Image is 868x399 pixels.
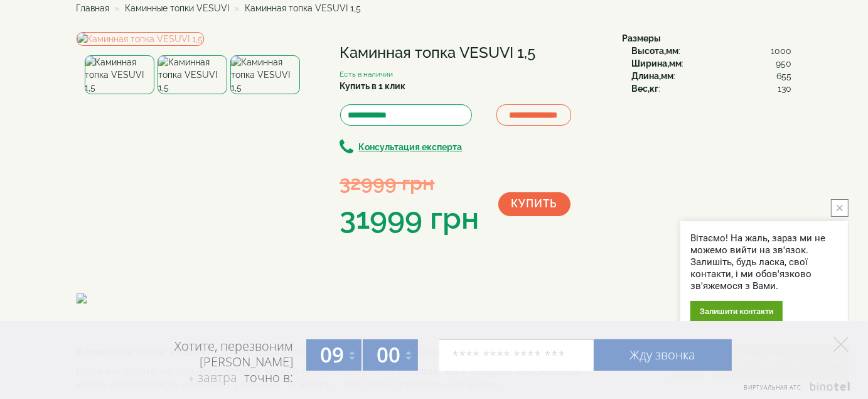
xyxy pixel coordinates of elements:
[632,82,792,95] div: :
[594,339,732,371] a: Жду звонка
[158,55,227,94] img: Каминная топка VESUVI 1,5
[632,57,792,70] div: :
[632,70,792,82] div: :
[831,199,849,217] button: close button
[198,369,238,386] span: завтра
[245,3,362,13] span: Каминная топка VESUVI 1,5
[690,301,783,322] div: Залишити контакти
[776,57,792,70] span: 950
[623,33,662,43] b: Размеры
[85,55,154,94] img: Каминная топка VESUVI 1,5
[127,338,294,387] div: Хотите, перезвоним [PERSON_NAME] точно в:
[340,70,394,79] small: Есть в наличии
[632,71,674,81] b: Длина,мм
[126,3,230,13] a: Каминные топки VESUVI
[340,80,406,92] label: Купить в 1 клик
[744,383,801,391] span: Виртуальная АТС
[771,45,792,57] span: 1000
[340,197,480,240] div: 31999 грн
[359,142,463,152] b: Консультация експерта
[340,168,480,197] div: 32999 грн
[778,82,792,95] span: 130
[690,232,838,292] div: Вітаємо! На жаль, зараз ми не можемо вийти на зв'язок. Залишіть, будь ласка, свої контакти, і ми ...
[632,46,679,56] b: Высота,мм
[230,55,300,94] img: Каминная топка VESUVI 1,5
[77,32,204,46] img: Каминная топка VESUVI 1,5
[632,84,659,94] b: Вес,кг
[77,3,110,13] a: Главная
[340,45,604,61] h1: Каминная топка VESUVI 1,5
[632,58,682,68] b: Ширина,мм
[498,192,571,216] button: Купить
[320,341,344,369] span: 09
[77,293,296,303] img: fire.gif.pagespeed.ce.qLlqlCxrG1.gif
[377,341,400,369] span: 00
[777,70,792,82] span: 655
[736,382,852,399] a: Виртуальная АТС
[632,45,792,57] div: :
